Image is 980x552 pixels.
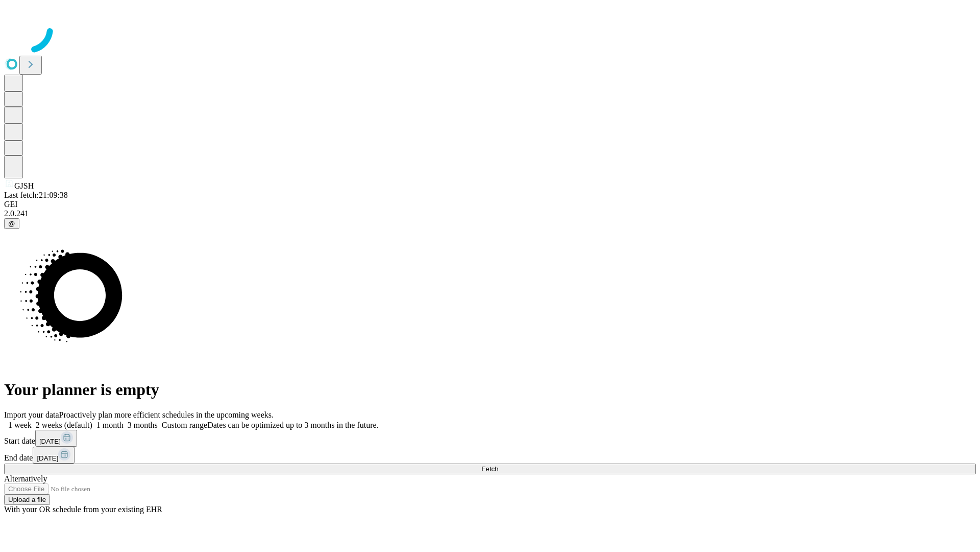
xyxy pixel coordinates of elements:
[8,220,15,227] span: @
[4,447,976,464] div: End date
[36,421,92,429] span: 2 weeks (default)
[39,438,61,445] span: [DATE]
[14,181,34,190] span: GJSH
[207,421,378,429] span: Dates can be optimized up to 3 months in the future.
[128,421,158,429] span: 3 months
[481,465,498,473] span: Fetch
[33,447,75,464] button: [DATE]
[96,421,124,429] span: 1 month
[4,494,50,505] button: Upload a file
[8,421,32,429] span: 1 week
[4,410,59,419] span: Import your data
[4,464,976,474] button: Fetch
[4,218,19,229] button: @
[4,505,162,514] span: With your OR schedule from your existing EHR
[4,200,976,209] div: GEI
[35,430,77,447] button: [DATE]
[4,191,68,199] span: Last fetch: 21:09:38
[4,209,976,218] div: 2.0.241
[4,474,47,483] span: Alternatively
[162,421,207,429] span: Custom range
[59,410,274,419] span: Proactively plan more efficient schedules in the upcoming weeks.
[4,430,976,447] div: Start date
[37,454,58,462] span: [DATE]
[4,380,976,399] h1: Your planner is empty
